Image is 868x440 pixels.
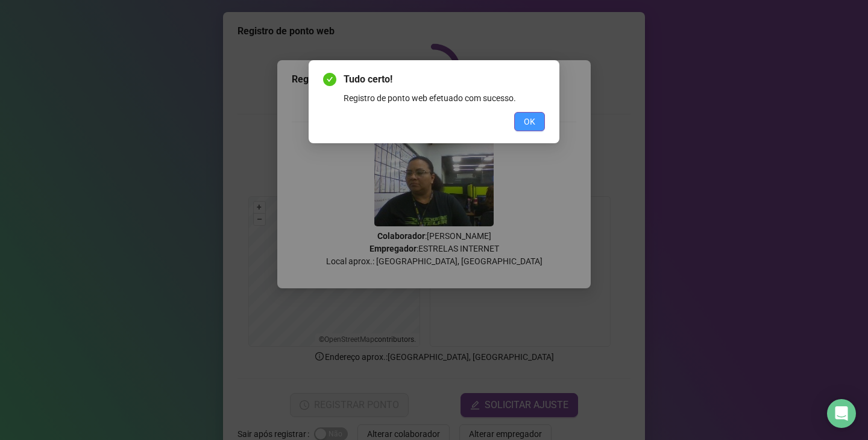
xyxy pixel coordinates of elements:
button: OK [514,112,545,131]
span: OK [524,115,535,128]
div: Open Intercom Messenger [827,399,856,428]
div: Registro de ponto web efetuado com sucesso. [344,91,545,105]
span: check-circle [323,73,336,86]
span: Tudo certo! [344,72,545,87]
